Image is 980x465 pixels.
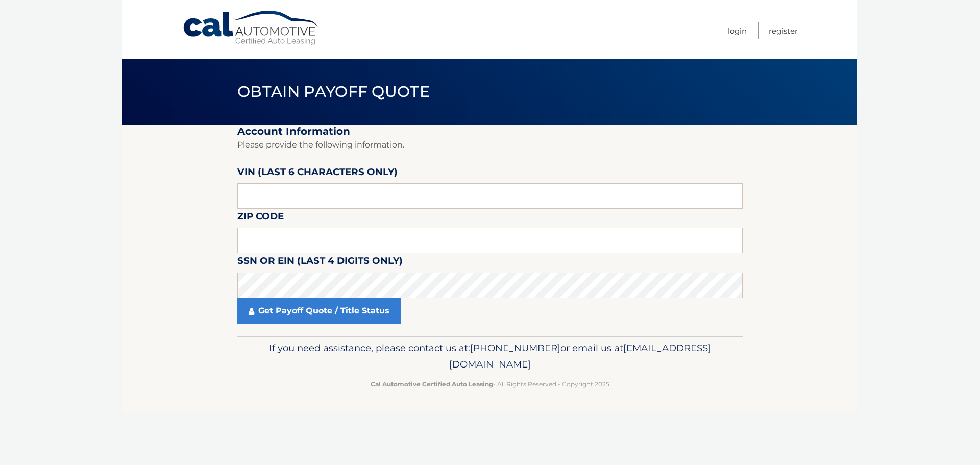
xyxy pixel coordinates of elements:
a: Get Payoff Quote / Title Status [237,298,401,324]
span: Obtain Payoff Quote [237,82,430,101]
p: Please provide the following information. [237,138,743,152]
a: Cal Automotive [182,10,320,46]
a: Login [728,22,747,39]
a: Register [769,22,798,39]
span: [PHONE_NUMBER] [470,342,560,354]
p: If you need assistance, please contact us at: or email us at [244,340,736,373]
strong: Cal Automotive Certified Auto Leasing [371,380,493,388]
p: - All Rights Reserved - Copyright 2025 [244,379,736,389]
h2: Account Information [237,125,743,138]
label: Zip Code [237,209,284,228]
label: VIN (last 6 characters only) [237,164,398,183]
label: SSN or EIN (last 4 digits only) [237,253,403,272]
